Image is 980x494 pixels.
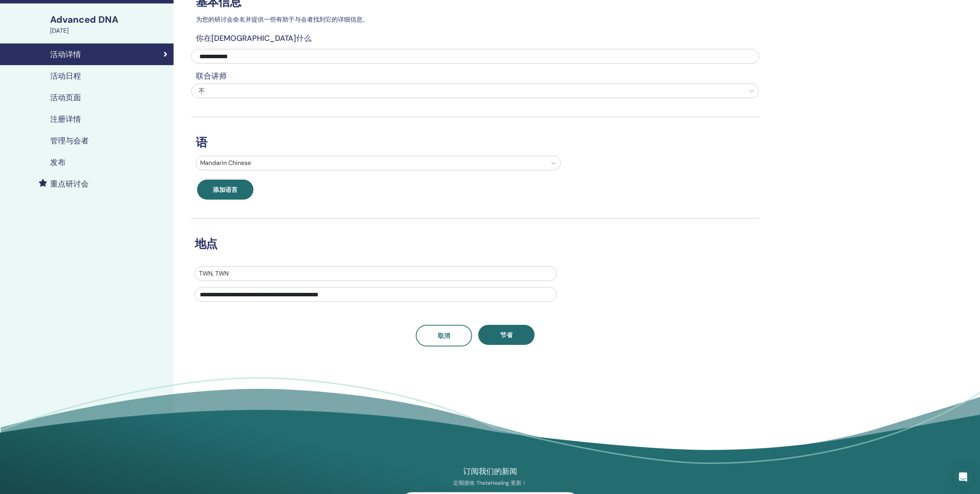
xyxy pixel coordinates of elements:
span: 不 [199,87,205,95]
span: 取消 [438,332,450,340]
button: 节省 [478,325,535,345]
span: 添加语言 [213,186,238,194]
h4: 发布 [50,158,66,167]
h4: 你在[DEMOGRAPHIC_DATA]什么 [191,34,759,43]
h3: 语 [191,136,759,150]
div: Advanced DNA [50,13,169,26]
h4: 活动日程 [50,71,81,81]
h4: 活动页面 [50,93,81,102]
h4: 订阅我们的新闻 [401,466,579,477]
div: Open Intercom Messenger [954,468,972,486]
p: 定期接收 ThetaHealing 更新！ [401,479,579,487]
h4: 重点研讨会 [50,179,89,188]
h4: 管理与会者 [50,136,89,145]
span: 节省 [500,331,513,339]
div: [DATE] [50,26,169,35]
a: Advanced DNA[DATE] [46,13,174,35]
h3: 地点 [190,237,749,251]
p: 为您的研讨会命名并提供一些有助于与会者找到它的详细信息。 [191,15,759,24]
h4: 活动详情 [50,50,81,59]
h4: 联合讲师 [191,71,759,81]
button: 添加语言 [197,180,253,200]
h4: 注册详情 [50,114,81,124]
a: 取消 [416,325,472,346]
